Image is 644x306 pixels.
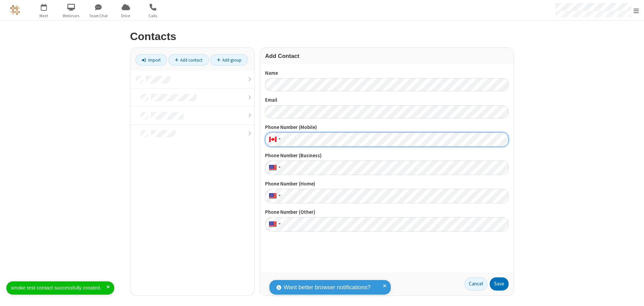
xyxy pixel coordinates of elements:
[59,13,84,19] span: Webinars
[168,54,209,66] a: Add contact
[490,277,509,291] button: Save
[265,53,509,59] h3: Add Contact
[265,132,283,147] div: Canada: + 1
[210,54,248,66] a: Add group
[265,180,509,188] label: Phone Number (Home)
[265,189,283,203] div: United States: + 1
[86,13,111,19] span: Team Chat
[11,284,106,292] div: smoke test contact successfully created.
[130,31,514,42] h2: Contacts
[284,283,371,292] span: Want better browser notifications?
[10,5,20,15] img: QA Selenium DO NOT DELETE OR CHANGE
[265,217,283,232] div: United States: + 1
[113,13,138,19] span: Drive
[265,208,509,216] label: Phone Number (Other)
[265,96,509,104] label: Email
[265,152,509,160] label: Phone Number (Business)
[140,13,166,19] span: Calls
[464,277,487,291] a: Cancel
[265,69,509,77] label: Name
[265,124,509,131] label: Phone Number (Mobile)
[265,161,283,175] div: United States: + 1
[135,54,167,66] a: Import
[31,13,57,19] span: Meet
